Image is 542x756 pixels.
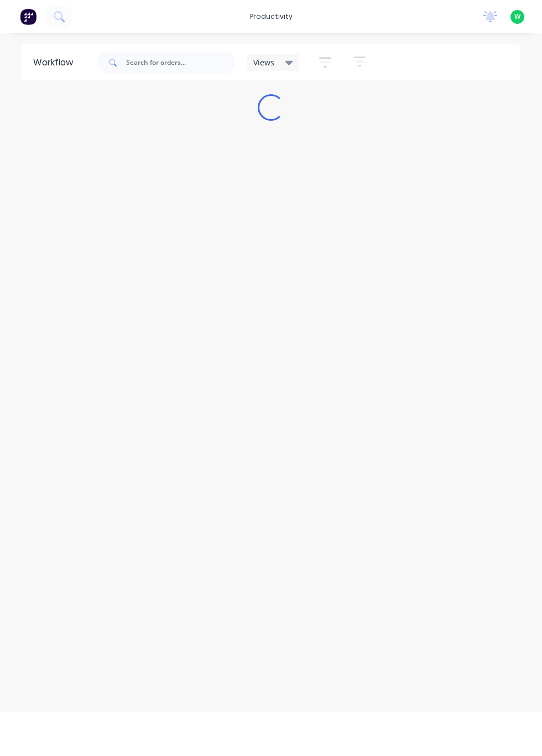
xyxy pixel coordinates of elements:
span: Views [253,57,274,68]
span: W [514,12,520,22]
input: Search for orders... [126,52,236,74]
img: Factory [20,8,37,25]
div: productivity [244,8,298,25]
div: Workflow [33,56,79,69]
